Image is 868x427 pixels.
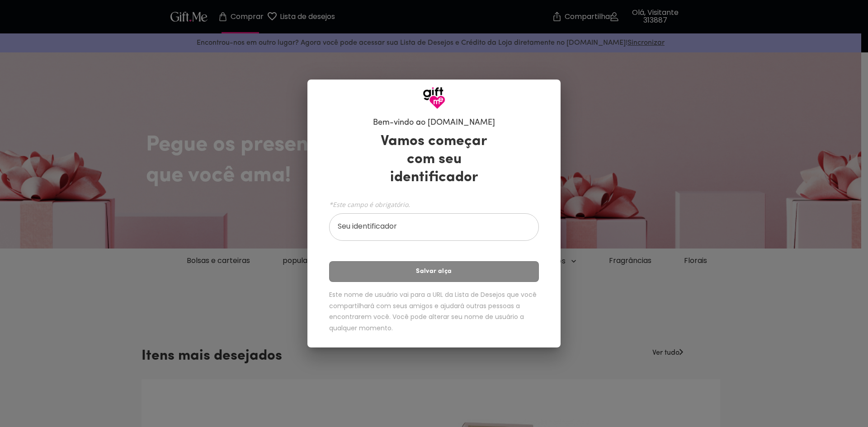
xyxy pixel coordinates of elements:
font: *Este campo é obrigatório. [329,200,410,209]
font: Vamos começar com seu identificador [381,134,487,185]
img: Logotipo GiftMe [423,87,445,109]
font: Bem-vindo ao [DOMAIN_NAME] [373,119,495,127]
input: Seu identificador [329,216,529,241]
font: Este nome de usuário vai para a URL da Lista de Desejos que você compartilhará com seus amigos e ... [329,290,537,333]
